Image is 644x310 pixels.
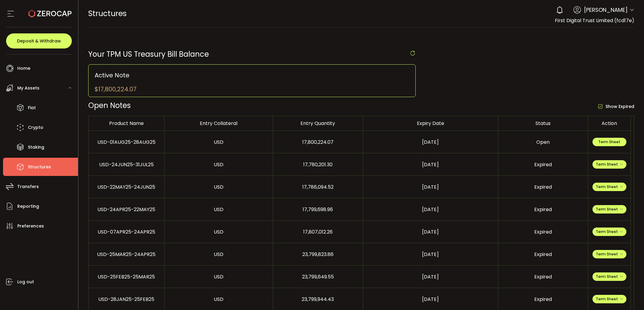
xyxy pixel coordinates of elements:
div: 17,799,698.96 [273,206,363,213]
div: Action [589,120,630,127]
div: 23,799,944.43 [273,296,363,303]
div: Open Notes [88,100,361,111]
div: [DATE] [363,184,498,190]
div: Open [498,139,588,146]
div: Product Name [89,120,164,127]
div: 17,786,094.52 [273,184,363,190]
span: Log out [17,278,34,286]
span: Term Sheet [596,207,623,212]
button: Term Sheet [592,295,626,303]
div: USD [165,296,273,303]
span: My Assets [17,84,39,93]
span: Crypto [28,123,43,132]
div: Entry Quantity [273,120,363,127]
div: $17,800,224.07 [95,85,136,94]
span: Term Sheet [598,139,620,144]
button: Term Sheet [592,183,626,191]
div: [DATE] [363,228,498,235]
div: Expired [498,206,588,213]
div: [DATE] [363,273,498,280]
span: Home [17,64,30,73]
div: Expired [498,184,588,190]
div: Status [498,120,588,127]
div: 23,799,823.86 [273,251,363,258]
div: USD [165,251,273,258]
div: USD-22MAY25-24JUN25 [89,184,164,190]
div: USD-01AUG25-28AUG25 [89,139,164,146]
span: Term Sheet [596,184,623,189]
div: 17,780,201.30 [273,161,363,168]
span: Term Sheet [596,274,623,279]
button: Term Sheet [592,138,626,146]
div: Expired [498,161,588,168]
div: [DATE] [363,139,498,146]
div: USD [165,228,273,235]
button: Term Sheet [592,250,626,258]
button: Deposit & Withdraw [6,33,72,49]
div: USD-28JAN25-25FEB25 [89,296,164,303]
span: First Digital Trust Limited (fcd17e) [555,17,634,24]
div: USD [165,184,273,190]
div: [DATE] [363,161,498,168]
span: Deposit & Withdraw [17,39,61,43]
div: [DATE] [363,296,498,303]
div: USD [165,139,273,146]
div: 23,799,649.55 [273,273,363,280]
div: USD-24JUN25-31JUL25 [89,161,164,168]
span: Reporting [17,202,39,211]
div: Expired [498,251,588,258]
div: Expired [498,296,588,303]
span: [PERSON_NAME] [584,6,628,14]
span: Staking [28,143,44,152]
button: Term Sheet [592,160,626,169]
span: Structures [28,163,51,171]
div: 17,800,224.07 [273,139,363,146]
span: Term Sheet [596,162,623,167]
div: USD [165,273,273,280]
div: USD-25MAR25-24APR25 [89,251,164,258]
span: Transfers [17,182,39,191]
div: [DATE] [363,251,498,258]
div: Expired [498,228,588,235]
span: Preferences [17,222,44,231]
button: Term Sheet [592,205,626,214]
div: USD [165,206,273,213]
div: 17,807,012.26 [273,228,363,235]
button: Term Sheet [592,272,626,281]
span: Term Sheet [596,229,623,234]
span: Fiat [28,103,36,112]
div: USD-24APR25-22MAY25 [89,206,164,213]
div: USD-07APR25-24APR25 [89,228,164,235]
div: Entry Collateral [165,120,273,127]
div: Expired [498,273,588,280]
div: Expiry Date [363,120,498,127]
div: Active Note [95,71,410,80]
div: USD-25FEB25-25MAR25 [89,273,164,280]
iframe: Chat Widget [614,281,644,310]
button: Term Sheet [592,227,626,236]
span: Term Sheet [596,251,623,257]
div: USD [165,161,273,168]
span: Term Sheet [596,296,623,302]
span: Structures [88,8,127,19]
span: Your TPM US Treasury Bill Balance [88,49,209,59]
span: Show Expired [602,104,634,110]
div: [DATE] [363,206,498,213]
